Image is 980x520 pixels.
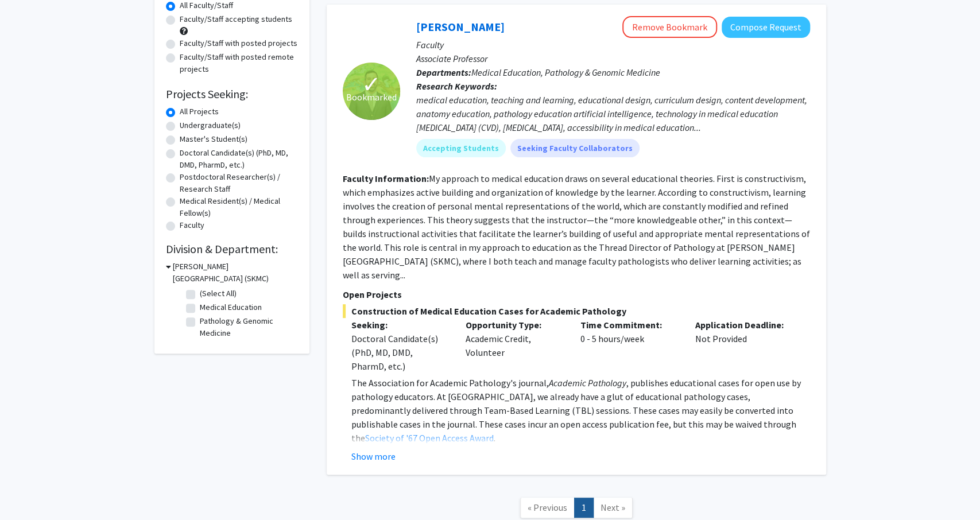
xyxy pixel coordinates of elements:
label: Medical Education [200,301,262,313]
p: Associate Professor [416,52,810,65]
h2: Division & Department: [166,242,298,256]
div: Academic Credit, Volunteer [457,318,572,373]
label: Faculty/Staff with posted projects [180,37,297,49]
span: ✓ [362,79,381,90]
label: Master's Student(s) [180,133,247,145]
a: Next Page [593,498,633,518]
h3: [PERSON_NAME][GEOGRAPHIC_DATA] (SKMC) [173,261,298,285]
mat-chip: Seeking Faculty Collaborators [510,139,640,157]
div: Not Provided [687,318,801,373]
span: « Previous [528,502,567,513]
label: Medical Resident(s) / Medical Fellow(s) [180,195,298,219]
span: Construction of Medical Education Cases for Academic Pathology [343,304,810,318]
button: Compose Request to Alexander Macnow [722,17,810,38]
p: Open Projects [343,288,810,301]
p: Application Deadline: [695,318,793,332]
label: Faculty [180,219,204,231]
h2: Projects Seeking: [166,87,298,101]
div: Doctoral Candidate(s) (PhD, MD, DMD, PharmD, etc.) [351,332,449,373]
a: Previous Page [520,498,575,518]
button: Show more [351,449,396,463]
b: Research Keywords: [416,80,497,92]
a: 1 [574,498,594,518]
label: Pathology & Genomic Medicine [200,315,295,339]
p: The Association for Academic Pathology's journal, , publishes educational cases for open use by p... [351,376,810,445]
label: Doctoral Candidate(s) (PhD, MD, DMD, PharmD, etc.) [180,147,298,171]
mat-chip: Accepting Students [416,139,506,157]
em: Academic Pathology [549,377,626,389]
iframe: Chat [9,468,49,511]
span: Medical Education, Pathology & Genomic Medicine [471,67,660,78]
b: Departments: [416,67,471,78]
a: Society of '67 Open Access Award [365,432,494,444]
p: Opportunity Type: [466,318,563,332]
label: All Projects [180,106,219,118]
label: Faculty/Staff accepting students [180,13,292,25]
a: [PERSON_NAME] [416,20,505,34]
div: medical education, teaching and learning, educational design, curriculum design, content developm... [416,93,810,134]
p: Seeking: [351,318,449,332]
label: Postdoctoral Researcher(s) / Research Staff [180,171,298,195]
fg-read-more: My approach to medical education draws on several educational theories. First is constructivism, ... [343,173,810,281]
label: Undergraduate(s) [180,119,241,131]
div: 0 - 5 hours/week [572,318,687,373]
p: Faculty [416,38,810,52]
button: Remove Bookmark [622,16,717,38]
p: Time Commitment: [580,318,678,332]
label: Faculty/Staff with posted remote projects [180,51,298,75]
b: Faculty Information: [343,173,429,184]
label: (Select All) [200,288,237,300]
span: Bookmarked [346,90,397,104]
span: Next » [601,502,625,513]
